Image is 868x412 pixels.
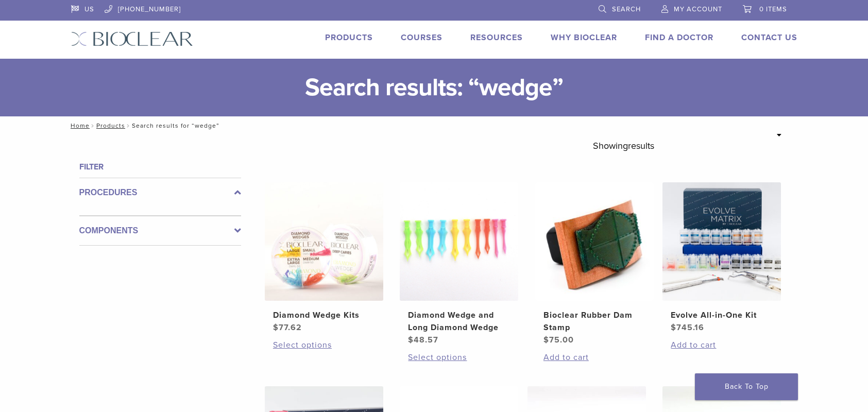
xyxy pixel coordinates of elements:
[543,351,645,364] a: Add to cart: “Bioclear Rubber Dam Stamp”
[671,322,676,333] span: $
[612,5,641,13] span: Search
[67,122,90,129] a: Home
[535,182,654,301] img: Bioclear Rubber Dam Stamp
[79,161,241,173] h4: Filter
[671,322,704,333] bdi: 745.16
[759,5,787,13] span: 0 items
[593,135,654,157] p: Showing results
[551,32,617,43] a: Why Bioclear
[671,309,773,321] h2: Evolve All-in-One Kit
[399,182,519,346] a: Diamond Wedge and Long Diamond WedgeDiamond Wedge and Long Diamond Wedge $48.57
[273,322,302,333] bdi: 77.62
[265,182,383,301] img: Diamond Wedge Kits
[741,32,797,43] a: Contact Us
[543,335,574,345] bdi: 75.00
[671,339,773,351] a: Add to cart: “Evolve All-in-One Kit”
[470,32,523,43] a: Resources
[408,335,414,345] span: $
[90,123,96,128] span: /
[535,182,655,346] a: Bioclear Rubber Dam StampBioclear Rubber Dam Stamp $75.00
[408,335,438,345] bdi: 48.57
[325,32,373,43] a: Products
[408,309,510,334] h2: Diamond Wedge and Long Diamond Wedge
[408,351,510,364] a: Select options for “Diamond Wedge and Long Diamond Wedge”
[400,182,518,301] img: Diamond Wedge and Long Diamond Wedge
[543,309,645,334] h2: Bioclear Rubber Dam Stamp
[79,225,241,237] label: Components
[674,5,722,13] span: My Account
[264,182,384,334] a: Diamond Wedge KitsDiamond Wedge Kits $77.62
[401,32,442,43] a: Courses
[645,32,713,43] a: Find A Doctor
[125,123,132,128] span: /
[273,309,375,321] h2: Diamond Wedge Kits
[71,31,193,46] img: Bioclear
[543,335,549,345] span: $
[695,373,798,400] a: Back To Top
[63,116,805,135] nav: Search results for “wedge”
[96,122,125,129] a: Products
[662,182,781,301] img: Evolve All-in-One Kit
[273,322,279,333] span: $
[662,182,782,334] a: Evolve All-in-One KitEvolve All-in-One Kit $745.16
[79,186,241,199] label: Procedures
[273,339,375,351] a: Select options for “Diamond Wedge Kits”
